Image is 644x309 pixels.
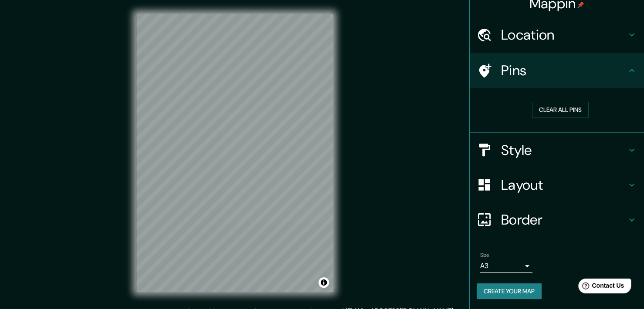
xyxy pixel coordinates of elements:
[566,275,634,299] iframe: Help widget launcher
[136,14,333,292] canvas: Map
[470,133,644,168] div: Style
[470,17,644,52] div: Location
[577,1,584,8] img: pin-icon.png
[470,53,644,88] div: Pins
[501,62,627,79] h4: Pins
[470,202,644,237] div: Border
[501,211,627,228] h4: Border
[480,259,532,273] div: A3
[470,168,644,202] div: Layout
[501,26,627,44] h4: Location
[477,283,542,299] button: Create your map
[319,277,329,288] button: Toggle attribution
[501,141,627,159] h4: Style
[501,176,627,194] h4: Layout
[532,102,589,118] button: Clear all pins
[480,251,489,259] label: Size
